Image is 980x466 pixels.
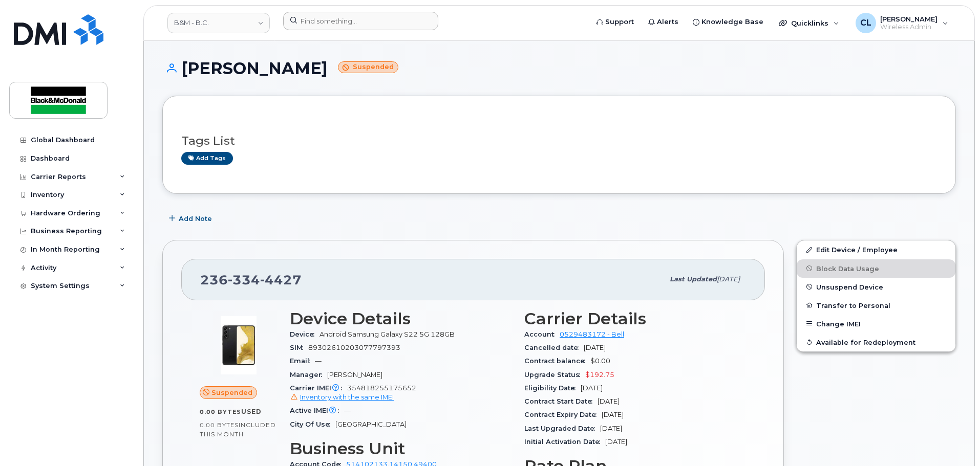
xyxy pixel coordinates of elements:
span: SIM [290,344,308,351]
span: 354818255175652 [290,384,512,403]
span: included this month [200,421,276,438]
span: [DATE] [598,397,620,405]
span: Unsuspend Device [816,283,883,291]
button: Block Data Usage [797,259,955,278]
h3: Carrier Details [524,309,747,328]
span: [DATE] [600,425,622,432]
span: 4427 [260,272,302,287]
span: Contract Expiry Date [524,411,602,418]
a: Inventory with the same IMEI [290,393,394,401]
span: [DATE] [602,411,624,418]
span: Contract balance [524,357,590,365]
button: Change IMEI [797,315,955,333]
a: Add tags [181,152,233,165]
button: Available for Redeployment [797,333,955,351]
span: Suspended [211,388,252,397]
span: Upgrade Status [524,371,585,379]
span: Inventory with the same IMEI [300,393,394,401]
span: 89302610203077797393 [308,344,400,351]
a: Edit Device / Employee [797,240,955,259]
span: Manager [290,371,327,379]
span: 236 [200,272,302,287]
span: [DATE] [584,344,606,351]
span: Account [524,330,560,338]
span: Cancelled date [524,344,584,351]
span: Device [290,330,319,338]
span: — [315,357,322,365]
span: [DATE] [605,438,627,446]
h1: [PERSON_NAME] [162,59,956,77]
span: 334 [228,272,260,287]
span: 0.00 Bytes [200,408,241,415]
span: City Of Use [290,420,335,428]
span: [DATE] [581,384,603,392]
span: 0.00 Bytes [200,421,239,429]
span: — [344,407,351,414]
h3: Business Unit [290,439,512,458]
button: Transfer to Personal [797,296,955,315]
span: Eligibility Date [524,384,581,392]
span: Available for Redeployment [816,338,915,346]
span: Add Note [179,214,212,224]
h3: Tags List [181,135,937,147]
small: Suspended [338,61,398,73]
span: [DATE] [717,275,740,283]
h3: Device Details [290,309,512,328]
button: Unsuspend Device [797,278,955,296]
a: 0529483172 - Bell [560,330,624,338]
img: image20231002-3703462-1qw5fnl.jpeg [208,315,269,376]
span: [GEOGRAPHIC_DATA] [335,420,407,428]
span: Last updated [670,275,717,283]
span: $0.00 [590,357,610,365]
span: [PERSON_NAME] [327,371,382,379]
span: Android Samsung Galaxy S22 5G 128GB [319,330,455,338]
span: Active IMEI [290,407,344,414]
button: Add Note [162,209,221,228]
span: Last Upgraded Date [524,425,600,432]
span: Initial Activation Date [524,438,605,446]
span: Email [290,357,315,365]
span: Carrier IMEI [290,384,347,392]
span: used [241,408,262,415]
span: $192.75 [585,371,614,379]
span: Contract Start Date [524,397,598,405]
